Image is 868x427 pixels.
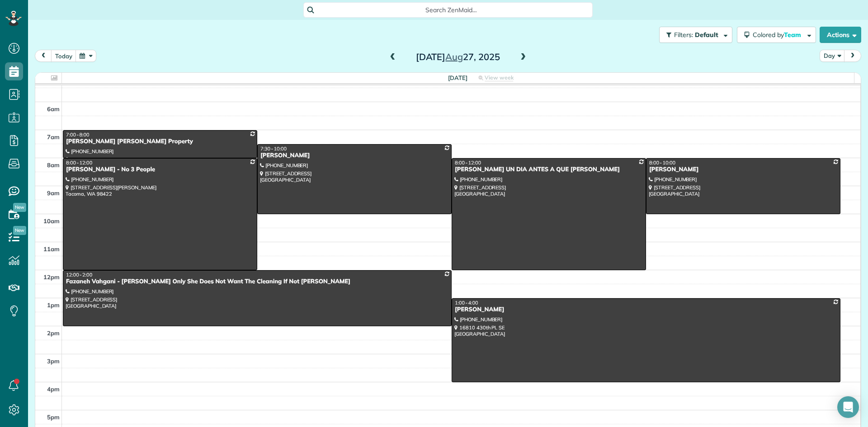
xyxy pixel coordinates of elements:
div: [PERSON_NAME] [649,166,838,174]
span: Filters: [674,31,693,39]
span: 7:30 - 10:00 [260,145,287,152]
a: Filters: Default [655,27,732,43]
span: 6am [47,105,60,113]
span: Team [784,31,802,39]
span: New [13,203,26,212]
div: Fazaneh Vahgani - [PERSON_NAME] Only She Does Not Want The Cleaning If Not [PERSON_NAME] [66,278,449,286]
span: 3pm [47,357,60,365]
span: 4pm [47,385,60,393]
span: Default [695,31,719,39]
div: [PERSON_NAME] UN DIA ANTES A QUE [PERSON_NAME] [454,166,643,174]
span: Colored by [753,31,804,39]
div: [PERSON_NAME] [260,152,449,160]
button: prev [35,50,52,62]
button: next [844,50,861,62]
div: Open Intercom Messenger [837,396,859,418]
span: 7am [47,133,60,141]
span: 1pm [47,301,60,309]
h2: [DATE] 27, 2025 [401,52,514,62]
div: [PERSON_NAME] - No 3 People [66,166,255,174]
span: View week [485,74,514,81]
span: 8:00 - 12:00 [66,160,92,166]
span: New [13,226,26,235]
span: 12pm [43,273,60,281]
span: 8am [47,161,60,169]
span: 2pm [47,329,60,337]
div: [PERSON_NAME] [PERSON_NAME] Property [66,138,255,145]
span: 10am [43,217,60,225]
span: 11am [43,245,60,253]
span: 5pm [47,413,60,421]
span: 9am [47,189,60,197]
span: Aug [445,51,463,62]
span: [DATE] [448,74,467,81]
span: 8:00 - 10:00 [649,160,675,166]
button: Colored byTeam [737,27,816,43]
button: today [51,50,76,62]
div: [PERSON_NAME] [454,306,838,314]
button: Day [820,50,845,62]
span: 12:00 - 2:00 [66,272,92,278]
button: Filters: Default [659,27,732,43]
button: Actions [820,27,861,43]
span: 7:00 - 8:00 [66,131,90,138]
span: 8:00 - 12:00 [455,160,481,166]
span: 1:00 - 4:00 [455,300,478,306]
